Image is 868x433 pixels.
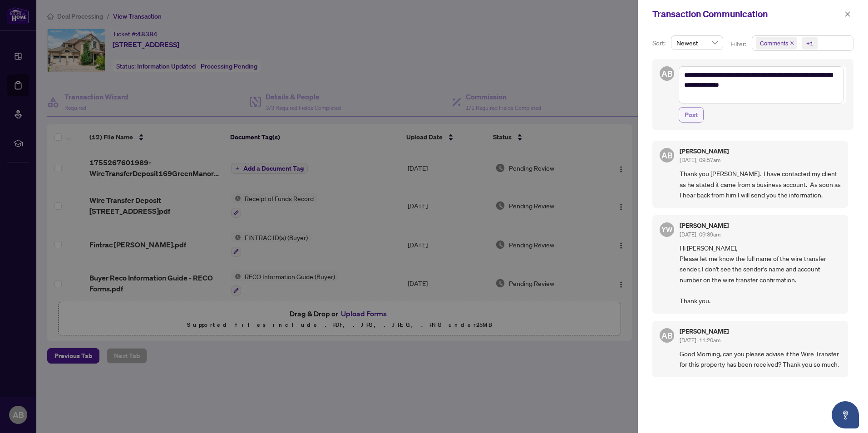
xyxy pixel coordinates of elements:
h5: [PERSON_NAME] [680,148,729,154]
span: Hi [PERSON_NAME], Please let me know the full name of the wire transfer sender, I don't see the s... [680,243,841,306]
span: Thank you [PERSON_NAME]. I have contacted my client as he stated it came from a business account.... [680,168,841,200]
span: YW [661,224,673,235]
span: AB [661,329,673,342]
button: Open asap [832,401,859,428]
span: Newest [676,36,718,49]
span: [DATE], 11:20am [680,337,720,344]
span: [DATE], 09:57am [680,157,720,163]
button: Post [679,107,704,123]
span: [DATE], 09:39am [680,231,720,238]
span: Comments [760,39,788,48]
div: Transaction Communication [652,7,842,21]
span: AB [661,149,673,162]
span: Good Morning, can you please advise if the Wire Transfer for this property has been received? Tha... [680,349,841,370]
span: Post [685,108,698,122]
p: Filter: [730,39,748,49]
h5: [PERSON_NAME] [680,222,729,229]
span: AB [661,67,673,80]
span: Comments [756,37,797,49]
span: close [790,41,794,45]
h5: [PERSON_NAME] [680,328,729,335]
div: +1 [806,39,814,48]
p: Sort: [652,38,667,48]
span: close [844,11,851,17]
